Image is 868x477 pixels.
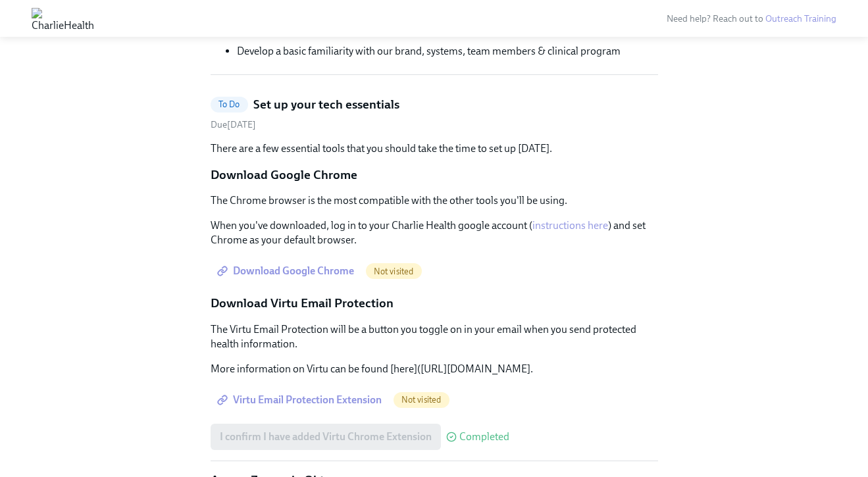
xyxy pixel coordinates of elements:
p: When you've downloaded, log in to your Charlie Health google account ( ) and set Chrome as your d... [211,218,658,247]
a: Download Google Chrome [211,258,363,284]
p: Download Virtu Email Protection [211,295,658,312]
span: To Do [211,99,248,109]
p: More information on Virtu can be found [here]([URL][DOMAIN_NAME]. [211,362,658,376]
a: instructions here [532,219,608,232]
li: Develop a basic familiarity with our brand, systems, team members & clinical program [237,44,658,59]
p: Download Google Chrome [211,166,658,184]
img: CharlieHealth [32,8,94,29]
p: There are a few essential tools that you should take the time to set up [DATE]. [211,141,658,156]
span: Due [DATE] [211,119,256,130]
a: To DoSet up your tech essentialsDue[DATE] [211,96,658,131]
span: Need help? Reach out to [667,13,836,24]
span: Completed [459,432,509,442]
a: Virtu Email Protection Extension [211,387,391,413]
span: Not visited [366,266,422,276]
span: Virtu Email Protection Extension [220,393,382,407]
p: The Chrome browser is the most compatible with the other tools you'll be using. [211,193,658,208]
p: The Virtu Email Protection will be a button you toggle on in your email when you send protected h... [211,322,658,351]
a: Outreach Training [765,13,836,24]
span: Download Google Chrome [220,264,354,278]
h5: Set up your tech essentials [253,96,399,113]
span: Not visited [394,395,449,405]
